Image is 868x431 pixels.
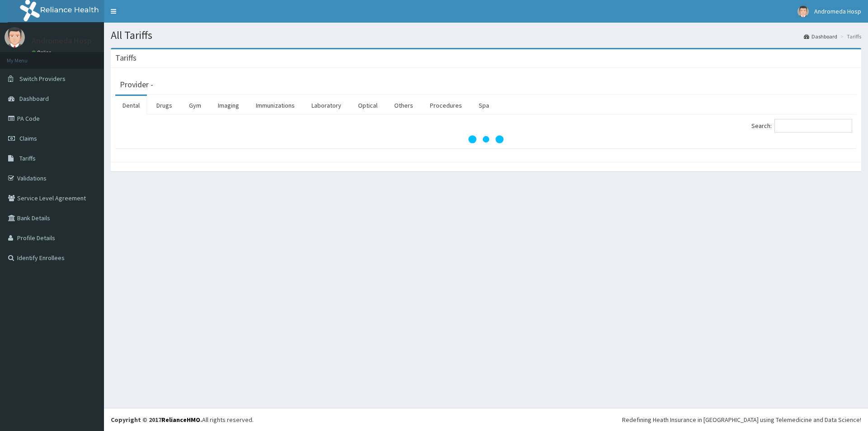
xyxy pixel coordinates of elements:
[751,119,852,133] label: Search:
[774,119,852,133] input: Search:
[304,96,349,115] a: Laboratory
[211,96,246,115] a: Imaging
[814,7,861,15] span: Andromeda Hosp
[5,27,25,47] img: User Image
[32,49,53,56] a: Online
[19,75,66,83] span: Switch Providers
[19,154,36,162] span: Tariffs
[423,96,469,115] a: Procedures
[19,134,37,142] span: Claims
[149,96,179,115] a: Drugs
[468,121,504,157] svg: audio-loading
[804,33,837,40] a: Dashboard
[111,29,861,41] h1: All Tariffs
[161,416,200,424] a: RelianceHMO
[351,96,385,115] a: Optical
[111,416,202,424] strong: Copyright © 2017 .
[622,415,861,424] div: Redefining Heath Insurance in [GEOGRAPHIC_DATA] using Telemedicine and Data Science!
[387,96,420,115] a: Others
[115,96,147,115] a: Dental
[120,81,153,89] h3: Provider -
[115,54,137,62] h3: Tariffs
[249,96,302,115] a: Immunizations
[104,408,868,431] footer: All rights reserved.
[472,96,496,115] a: Spa
[19,95,49,103] span: Dashboard
[182,96,208,115] a: Gym
[838,33,861,40] li: Tariffs
[32,37,92,45] p: Andromeda Hosp
[797,6,809,17] img: User Image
